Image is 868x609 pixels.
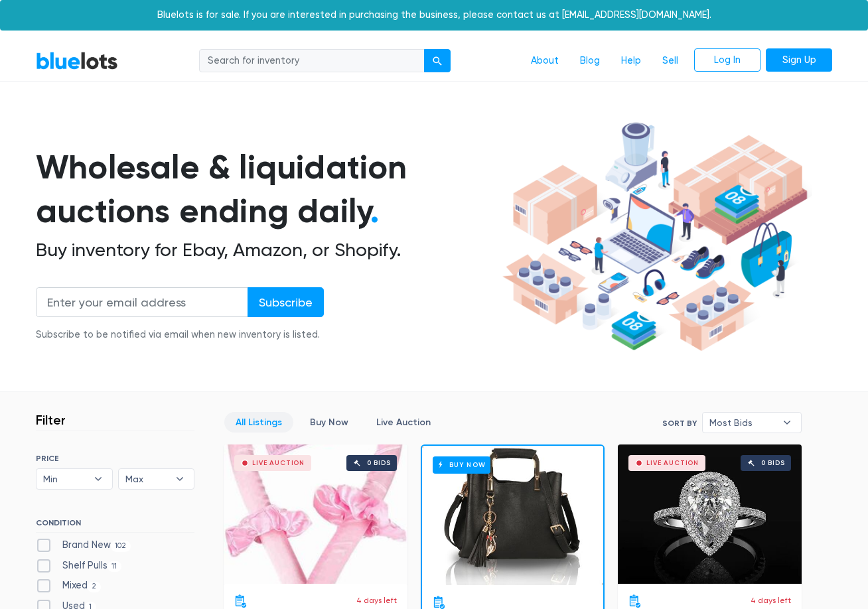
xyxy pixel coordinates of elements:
h6: PRICE [36,454,194,463]
a: Buy Now [422,446,603,585]
b: ▾ [773,413,801,433]
label: Brand New [36,538,131,553]
h6: Buy Now [433,456,490,473]
span: . [370,191,379,231]
a: About [520,48,569,74]
span: Most Bids [709,413,776,433]
p: 4 days left [356,594,397,606]
a: Blog [569,48,611,74]
label: Mixed [36,578,101,593]
img: hero-ee84e7d0318cb26816c560f6b4441b76977f77a177738b4e94f68c95b2b83dbb.png [498,116,812,358]
a: Live Auction 0 bids [224,444,407,584]
label: Sort By [662,417,697,429]
div: Live Auction [646,460,699,466]
p: 4 days left [751,594,791,606]
h1: Wholesale & liquidation auctions ending daily [36,145,498,234]
div: 0 bids [367,460,391,466]
span: Max [125,469,169,489]
label: Shelf Pulls [36,559,121,573]
b: ▾ [84,469,112,489]
input: Enter your email address [36,287,248,317]
div: 0 bids [761,460,785,466]
input: Search for inventory [199,49,425,73]
input: Subscribe [248,287,324,317]
h6: CONDITION [36,518,194,533]
a: Sign Up [766,48,832,72]
span: 102 [111,541,131,551]
a: Live Auction 0 bids [618,444,802,584]
span: 11 [108,561,121,572]
a: Help [611,48,652,74]
a: BlueLots [36,51,118,70]
a: Buy Now [299,412,360,433]
a: Sell [652,48,689,74]
div: Subscribe to be notified via email when new inventory is listed. [36,328,324,342]
h3: Filter [36,412,66,428]
div: Live Auction [252,460,305,466]
span: Min [43,469,87,489]
b: ▾ [166,469,194,489]
a: All Listings [224,412,293,433]
a: Log In [694,48,760,72]
span: 2 [88,582,101,592]
h2: Buy inventory for Ebay, Amazon, or Shopify. [36,239,498,261]
a: Live Auction [365,412,442,433]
